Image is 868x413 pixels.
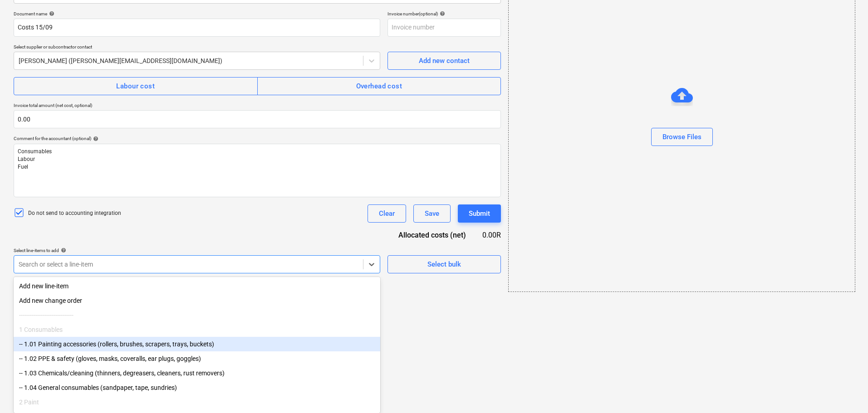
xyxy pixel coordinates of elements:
div: Add new contact [419,55,470,67]
input: Invoice total amount (net cost, optional) [14,110,501,128]
div: -- 1.03 Chemicals/cleaning (thinners, degreasers, cleaners, rust removers) [14,366,380,380]
div: Add new change order [14,293,380,308]
p: Select supplier or subcontractor contact [14,44,380,52]
div: -- 1.04 General consumables (sandpaper, tape, sundries) [14,380,380,395]
div: 1 Consumables [14,322,380,337]
div: Browse Files [662,131,701,143]
span: help [47,11,54,16]
div: Labour cost [116,80,155,92]
div: ------------------------------ [14,308,380,322]
div: Save [425,208,439,219]
button: Save [413,204,451,223]
div: 0.00R [481,230,501,240]
button: Submit [458,204,501,223]
div: -- 1.02 PPE & safety (gloves, masks, coveralls, ear plugs, goggles) [14,351,380,366]
div: Allocated costs (net) [383,230,481,240]
div: 2 Paint [14,395,380,409]
div: Add new line-item [14,279,380,293]
p: Invoice total amount (net cost, optional) [14,102,501,110]
button: Overhead cost [257,77,501,95]
button: Clear [368,204,406,223]
div: Invoice number (optional) [387,11,501,17]
div: Clear [379,208,395,219]
button: Browse Files [651,128,713,146]
span: help [438,11,445,16]
input: Invoice number [387,19,501,37]
button: Select bulk [387,255,501,273]
button: Labour cost [14,77,258,95]
span: Fuel [18,164,28,170]
div: Overhead cost [356,80,402,92]
span: help [59,248,66,253]
div: Submit [469,208,490,219]
div: -- 1.01 Painting accessories (rollers, brushes, scrapers, trays, buckets) [14,337,380,351]
span: help [91,136,98,141]
p: Do not send to accounting integration [28,209,121,217]
button: Add new contact [387,52,501,70]
iframe: Chat Widget [823,369,868,413]
div: Select bulk [427,258,461,270]
input: Document name [14,19,380,37]
div: Comment for the accountant (optional) [14,136,501,141]
div: Document name [14,11,380,17]
span: Consumables [18,148,52,155]
div: Select line-items to add [14,248,380,253]
span: Labour [18,156,35,162]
